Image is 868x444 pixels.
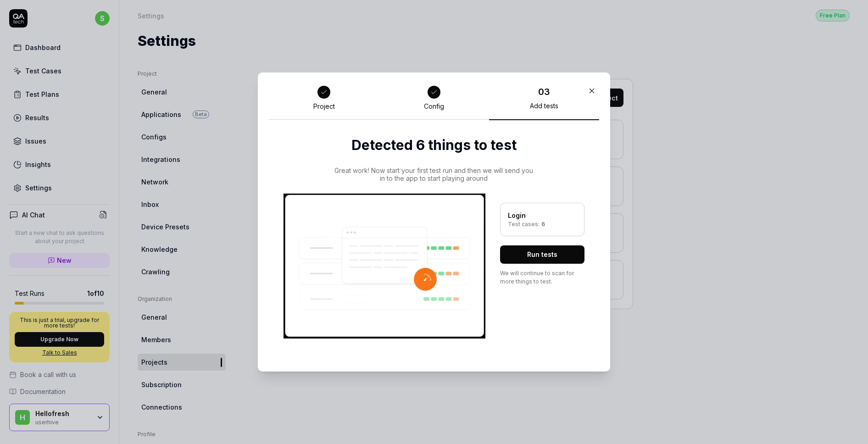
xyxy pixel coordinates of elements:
div: Login [508,211,577,220]
div: Great work! Now start your first test run and then we will send you in to the app to start playin... [334,166,534,183]
h2: Detected 6 things to test [284,135,584,155]
div: We will continue to scan for more things to test. [500,269,584,286]
div: Add tests [530,102,558,110]
button: Close Modal [584,83,599,98]
div: Test cases: [508,220,577,228]
div: Config [424,102,444,111]
div: Project [313,102,335,111]
span: 6 [540,221,545,228]
button: Run tests [500,245,584,264]
div: 03 [538,85,550,99]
